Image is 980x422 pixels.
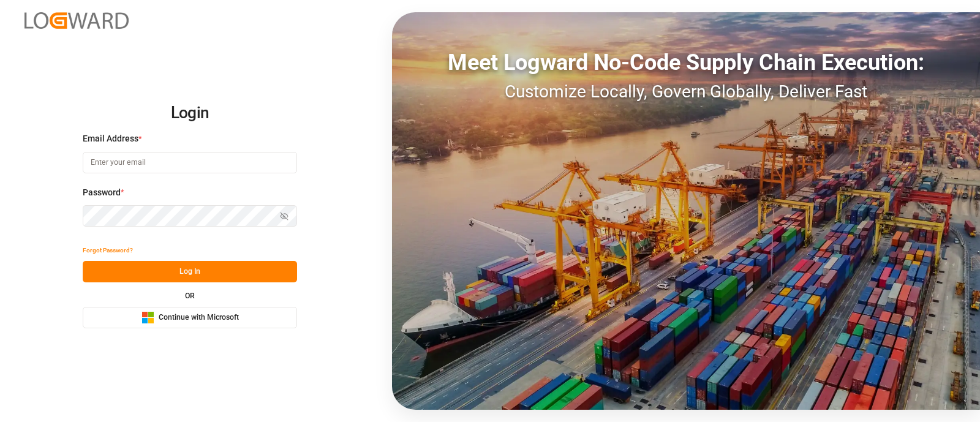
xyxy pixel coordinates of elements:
[83,152,297,173] input: Enter your email
[159,312,239,323] span: Continue with Microsoft
[83,94,297,133] h2: Login
[392,79,980,105] div: Customize Locally, Govern Globally, Deliver Fast
[83,186,121,199] span: Password
[83,132,138,145] span: Email Address
[83,239,133,261] button: Forgot Password?
[392,46,980,79] div: Meet Logward No-Code Supply Chain Execution:
[24,12,129,29] img: Logward_new_orange.png
[185,292,195,300] small: OR
[83,261,297,282] button: Log In
[83,307,297,328] button: Continue with Microsoft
